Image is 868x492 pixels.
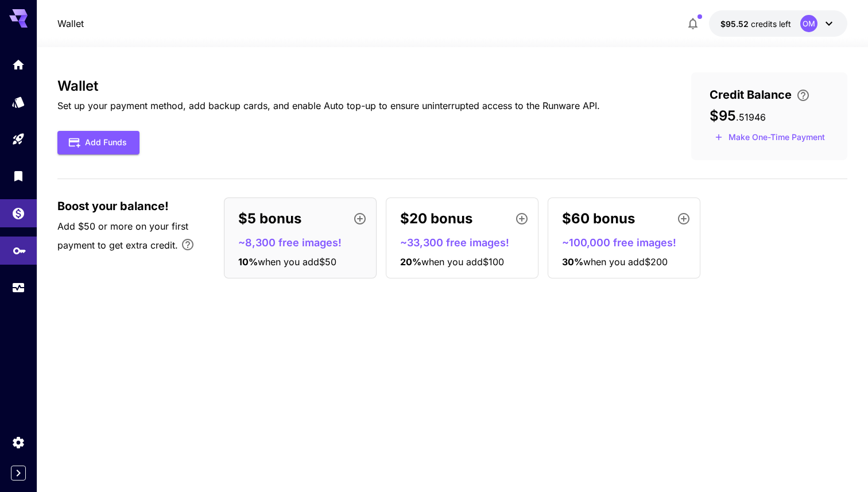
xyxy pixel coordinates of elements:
[57,131,139,154] button: Add Funds
[57,78,600,94] h3: Wallet
[710,107,736,124] span: $95
[562,256,583,268] span: 30 %
[11,203,25,217] div: Wallet
[583,256,668,268] span: when you add $200
[176,233,199,256] button: Bonus applies only to your first payment, up to 30% on the first $1,000.
[11,169,25,183] div: Library
[238,256,258,268] span: 10 %
[720,19,751,29] span: $95.52
[562,208,635,229] p: $60 bonus
[11,132,25,146] div: Playground
[13,240,26,254] div: API Keys
[57,99,600,113] p: Set up your payment method, add backup cards, and enable Auto top-up to ensure uninterrupted acce...
[57,17,84,30] a: Wallet
[709,10,847,37] button: $95.51946OM
[562,235,695,250] p: ~100,000 free images!
[57,17,84,30] nav: breadcrumb
[400,208,472,229] p: $20 bonus
[11,466,26,481] button: Expand sidebar
[11,281,25,295] div: Usage
[800,15,817,32] div: OM
[11,95,25,109] div: Models
[736,111,766,123] span: . 51946
[238,208,301,229] p: $5 bonus
[11,57,25,72] div: Home
[710,129,830,146] button: Make a one-time, non-recurring payment
[400,256,421,268] span: 20 %
[751,19,791,29] span: credits left
[258,256,336,268] span: when you add $50
[238,235,371,250] p: ~8,300 free images!
[400,235,533,250] p: ~33,300 free images!
[11,435,25,450] div: Settings
[57,220,188,251] span: Add $50 or more on your first payment to get extra credit.
[57,197,169,215] span: Boost your balance!
[792,88,815,102] button: Enter your card details and choose an Auto top-up amount to avoid service interruptions. We'll au...
[421,256,504,268] span: when you add $100
[720,18,791,30] div: $95.51946
[710,86,792,103] span: Credit Balance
